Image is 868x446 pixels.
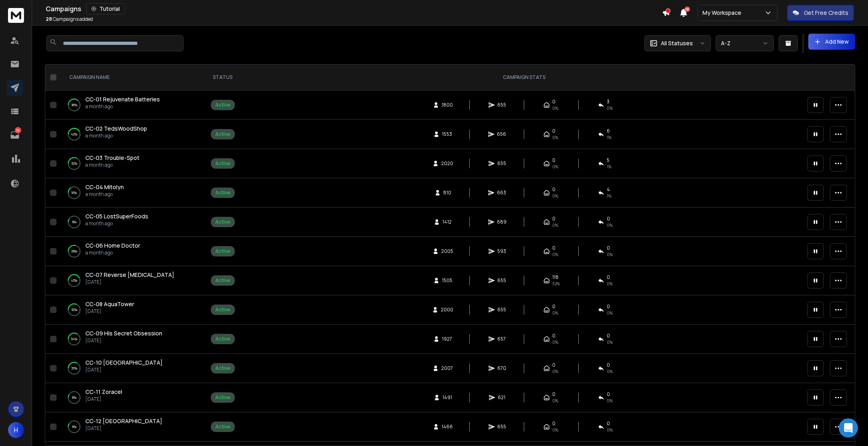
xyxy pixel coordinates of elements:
[71,101,77,109] p: 36 %
[607,99,610,105] span: 3
[607,251,613,258] span: 0 %
[215,248,230,254] div: Active
[497,277,506,284] span: 655
[497,307,506,313] span: 655
[787,5,854,21] button: Get Free Credits
[60,149,200,178] td: 32%CC-03 Trouble-Spota month ago
[85,308,134,315] p: [DATE]
[85,300,134,308] span: CC-08 AquaTower
[607,420,610,427] span: 0
[46,16,93,22] p: Campaigns added
[85,212,148,220] span: CC-05 LostSuperFoods
[442,424,453,430] span: 1466
[552,310,558,316] span: 0%
[442,277,452,284] span: 1505
[85,162,139,168] p: a month ago
[607,274,610,281] span: 0
[85,279,174,285] p: [DATE]
[8,422,24,438] span: H
[607,310,613,316] span: 0 %
[552,274,559,281] span: 118
[702,9,745,17] p: My Workspace
[85,212,148,220] a: CC-05 LostSuperFoods
[552,99,555,105] span: 0
[71,189,77,197] p: 16 %
[607,105,613,111] span: 0 %
[552,163,558,170] span: 0%
[839,418,858,438] div: Open Intercom Messenger
[71,247,77,255] p: 29 %
[71,364,77,372] p: 33 %
[552,222,558,228] span: 0%
[71,159,77,168] p: 32 %
[215,365,230,371] div: Active
[607,216,610,222] span: 0
[552,420,555,427] span: 0
[60,266,200,295] td: 43%CC-07 Reverse [MEDICAL_DATA][DATE]
[607,245,610,251] span: 0
[71,306,77,314] p: 32 %
[607,391,610,398] span: 0
[85,367,163,373] p: [DATE]
[215,277,230,284] div: Active
[85,396,122,402] p: [DATE]
[552,398,558,404] span: 0%
[85,191,124,198] p: a month ago
[215,160,230,167] div: Active
[60,295,200,325] td: 32%CC-08 AquaTower[DATE]
[607,186,610,193] span: 4
[46,3,662,14] div: Campaigns
[85,271,174,278] span: CC-07 Reverse [MEDICAL_DATA]
[552,368,558,375] span: 0%
[215,424,230,430] div: Active
[85,220,148,227] p: a month ago
[60,354,200,383] td: 33%CC-10 [GEOGRAPHIC_DATA][DATE]
[442,131,452,137] span: 1553
[441,248,453,254] span: 2005
[85,329,162,337] a: CC-09 His Secret Obsession
[60,237,200,266] td: 29%CC-06 Home Doctora month ago
[497,365,506,371] span: 670
[607,281,613,287] span: 0 %
[552,339,558,345] span: 0%
[85,417,162,425] a: CC-12 [GEOGRAPHIC_DATA]
[716,35,774,51] button: A-Z
[498,394,506,401] span: 621
[441,365,453,371] span: 2007
[442,336,452,342] span: 1927
[607,134,612,141] span: 1 %
[85,388,122,396] a: CC-11 Zoracel
[552,391,555,398] span: 0
[85,250,140,256] p: a month ago
[71,276,77,285] p: 43 %
[85,300,134,308] a: CC-08 AquaTower
[552,303,555,310] span: 0
[85,183,124,191] span: CC-04 Mitolyn
[85,183,124,191] a: CC-04 Mitolyn
[661,39,693,47] p: All Statuses
[804,9,848,17] p: Get Free Credits
[60,383,200,412] td: 8%CC-11 Zoracel[DATE]
[552,333,555,339] span: 0
[71,335,77,343] p: 34 %
[85,359,163,366] span: CC-10 [GEOGRAPHIC_DATA]
[607,128,610,134] span: 6
[607,157,610,163] span: 5
[607,398,613,404] span: 0 %
[607,427,613,433] span: 0 %
[497,160,506,167] span: 655
[607,303,610,310] span: 0
[552,193,558,199] span: 0%
[552,128,555,134] span: 0
[60,120,200,149] td: 42%CC-02 TedsWoodShopa month ago
[85,103,160,110] p: a month ago
[85,242,140,250] a: CC-06 Home Doctor
[215,394,230,401] div: Active
[684,6,690,12] span: 50
[85,95,160,103] a: CC-01 Rejuvenate Batteries
[552,105,558,111] span: 0%
[72,394,77,402] p: 8 %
